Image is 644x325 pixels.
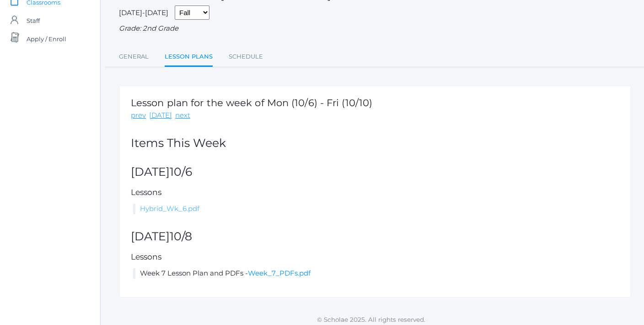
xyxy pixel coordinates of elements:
[119,23,631,34] div: Grade: 2nd Grade
[140,204,199,213] a: Hybrid_Wk_6.pdf
[131,97,372,108] h1: Lesson plan for the week of Mon (10/6) - Fri (10/10)
[119,48,149,66] a: General
[27,11,40,30] span: Staff
[131,188,619,197] h5: Lessons
[165,48,213,67] a: Lesson Plans
[101,315,641,324] p: © Scholae 2025. All rights reserved.
[149,110,172,121] a: [DATE]
[131,110,146,121] a: prev
[131,166,619,179] h2: [DATE]
[131,253,619,261] h5: Lessons
[133,268,619,279] li: Week 7 Lesson Plan and PDFs -
[131,137,619,150] h2: Items This Week
[119,8,168,17] span: [DATE]-[DATE]
[248,269,311,277] a: Week_7_PDFs.pdf
[27,30,66,48] span: Apply / Enroll
[175,110,190,121] a: next
[170,229,192,243] span: 10/8
[131,230,619,243] h2: [DATE]
[229,48,263,66] a: Schedule
[170,165,192,179] span: 10/6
